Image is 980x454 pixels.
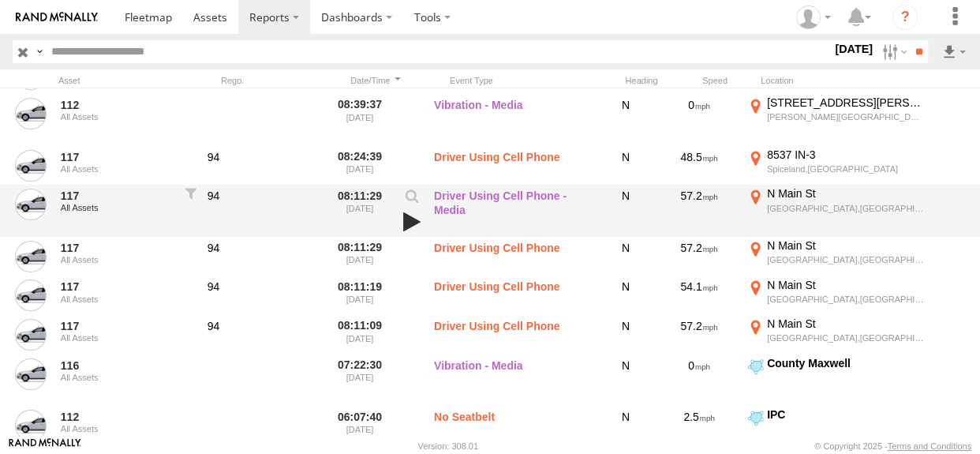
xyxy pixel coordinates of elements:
[61,255,174,265] div: All Assets
[767,186,924,201] div: N Main St
[767,278,924,292] div: N Main St
[767,238,924,253] div: N Main St
[434,407,592,444] label: No Seatbelt
[61,98,174,112] a: 112
[660,278,739,314] div: 54.1
[660,238,739,275] div: 57.2
[61,358,174,373] a: 116
[61,373,174,382] div: All Assets
[434,278,592,314] label: Driver Using Cell Phone
[660,148,739,184] div: 48.5
[434,238,592,275] label: Driver Using Cell Phone
[660,356,739,405] div: 0
[61,280,174,294] a: 117
[832,40,876,58] label: [DATE]
[767,148,924,162] div: 8537 IN-3
[434,96,592,144] label: Vibration - Media
[767,163,924,174] div: Spiceland,[GEOGRAPHIC_DATA]
[767,96,924,110] div: [STREET_ADDRESS][PERSON_NAME]
[660,317,739,353] div: 57.2
[330,278,390,314] label: 08:11:19 [DATE]
[745,238,926,275] label: Click to View Event Location
[330,407,390,444] label: 06:07:40 [DATE]
[16,12,98,23] img: rand-logo.svg
[767,407,924,422] div: IPC
[330,96,390,144] label: 08:39:37 [DATE]
[61,189,174,203] a: 117
[892,5,918,30] i: ?
[9,438,81,454] a: Visit our Website
[208,241,321,255] div: 94
[888,441,971,451] a: Terms and Conditions
[33,40,46,63] label: Search Query
[61,295,174,304] div: All Assets
[814,441,971,451] div: © Copyright 2025 -
[598,186,653,235] div: N
[434,148,592,184] label: Driver Using Cell Phone
[330,317,390,353] label: 08:11:09 [DATE]
[61,424,174,433] div: All Assets
[61,164,174,174] div: All Assets
[598,96,653,144] div: N
[61,319,174,333] a: 117
[598,238,653,275] div: N
[330,186,390,235] label: 08:11:29 [DATE]
[941,40,967,63] label: Export results as...
[330,148,390,184] label: 08:24:39 [DATE]
[330,356,390,405] label: 07:22:30 [DATE]
[208,189,321,203] div: 94
[767,332,924,343] div: [GEOGRAPHIC_DATA],[GEOGRAPHIC_DATA]
[208,319,321,333] div: 94
[598,317,653,353] div: N
[876,40,910,63] label: Search Filter Options
[767,317,924,331] div: N Main St
[767,294,924,305] div: [GEOGRAPHIC_DATA],[GEOGRAPHIC_DATA]
[598,407,653,444] div: N
[767,203,924,214] div: [GEOGRAPHIC_DATA],[GEOGRAPHIC_DATA]
[767,111,924,122] div: [PERSON_NAME][GEOGRAPHIC_DATA],[GEOGRAPHIC_DATA]
[208,150,321,164] div: 94
[61,203,174,212] div: All Assets
[745,317,926,353] label: Click to View Event Location
[61,241,174,255] a: 117
[598,356,653,405] div: N
[61,112,174,122] div: All Assets
[660,96,739,144] div: 0
[745,148,926,184] label: Click to View Event Location
[398,211,425,233] a: View Attached Media (Video)
[398,189,425,211] label: View Event Parameters
[208,280,321,294] div: 94
[183,186,199,235] div: Filter to this asset's events
[745,96,926,144] label: Click to View Event Location
[61,333,174,343] div: All Assets
[61,410,174,424] a: 112
[767,356,924,370] div: County Maxwell
[598,148,653,184] div: N
[346,75,406,86] div: Click to Sort
[434,186,592,235] label: Driver Using Cell Phone - Media
[598,278,653,314] div: N
[434,317,592,353] label: Driver Using Cell Phone
[791,6,836,29] div: Brandon Hickerson
[745,278,926,314] label: Click to View Event Location
[745,186,926,235] label: Click to View Event Location
[767,254,924,265] div: [GEOGRAPHIC_DATA],[GEOGRAPHIC_DATA]
[418,441,478,451] div: Version: 308.01
[330,238,390,275] label: 08:11:29 [DATE]
[660,407,739,444] div: 2.5
[61,150,174,164] a: 117
[660,186,739,235] div: 57.2
[434,356,592,405] label: Vibration - Media
[745,407,926,444] label: Click to View Event Location
[745,356,926,405] label: Click to View Event Location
